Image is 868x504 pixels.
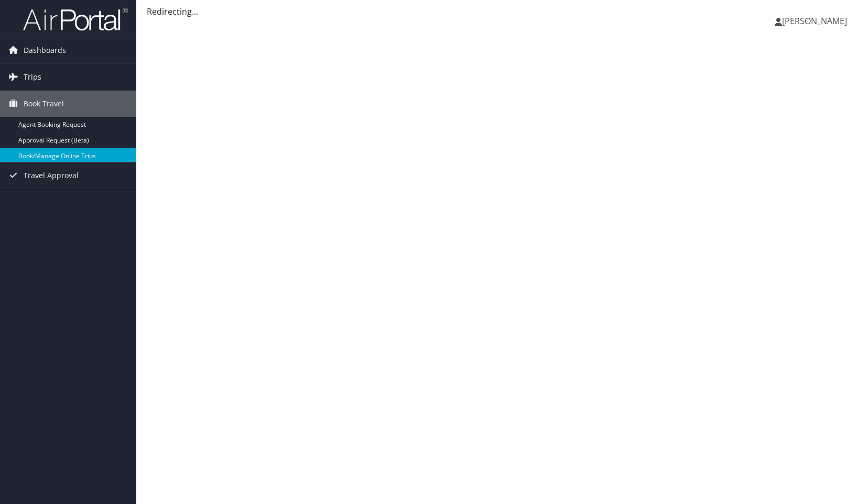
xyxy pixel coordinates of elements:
span: Trips [24,64,41,90]
span: Book Travel [24,91,64,117]
img: airportal-logo.png [23,7,128,31]
div: Redirecting... [147,5,858,18]
span: [PERSON_NAME] [782,15,847,27]
span: Dashboards [24,37,66,63]
a: [PERSON_NAME] [775,5,858,37]
span: Travel Approval [24,162,79,189]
